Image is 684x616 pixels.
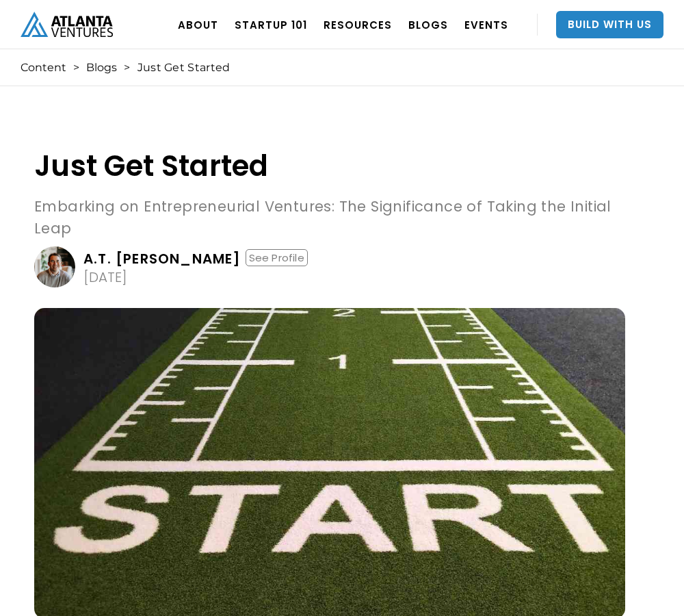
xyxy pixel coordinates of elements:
[21,61,66,75] a: Content
[34,150,625,182] h1: Just Get Started
[235,5,307,44] a: Startup 101
[556,11,663,38] a: Build With Us
[73,61,79,75] div: >
[34,246,625,287] a: A.T. [PERSON_NAME]See Profile[DATE]
[83,252,241,266] div: A.T. [PERSON_NAME]
[246,249,308,266] div: See Profile
[86,61,117,75] a: Blogs
[83,270,127,284] div: [DATE]
[34,196,625,240] p: Embarking on Entrepreneurial Ventures: The Significance of Taking the Initial Leap
[464,5,508,44] a: EVENTS
[324,5,392,44] a: RESOURCES
[408,5,448,44] a: BLOGS
[178,5,218,44] a: ABOUT
[124,61,130,75] div: >
[137,61,231,75] div: Just Get Started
